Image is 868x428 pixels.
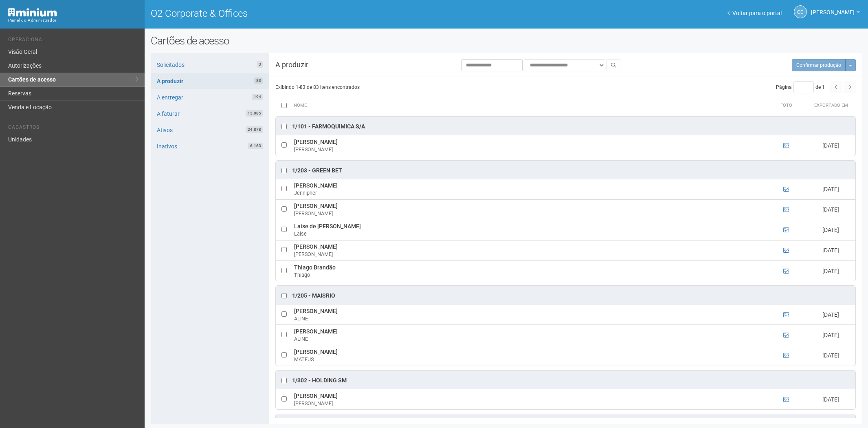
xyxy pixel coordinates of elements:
[766,97,807,114] th: Foto
[275,84,360,90] span: Exibindo 1-83 de 83 itens encontrados
[151,139,269,154] a: Inativos6.163
[257,61,263,68] span: 3
[814,103,848,108] span: Exportado em
[294,210,764,217] div: [PERSON_NAME]
[776,84,825,90] span: Página de 1
[151,8,500,19] h1: O2 Corporate & Offices
[292,292,335,300] div: 1/205 - MAISRIO
[292,377,347,385] div: 1/302 - HOLDING SM
[8,8,57,17] img: Minium
[294,335,764,343] div: ALINE
[8,37,138,45] li: Operacional
[822,352,839,359] span: [DATE]
[783,206,789,213] a: Ver foto
[292,389,766,409] td: [PERSON_NAME]
[822,186,839,192] span: [DATE]
[822,247,839,254] span: [DATE]
[8,124,138,133] li: Cadastros
[783,186,789,192] a: Ver foto
[254,77,263,84] span: 83
[248,143,263,149] span: 6.163
[294,146,764,153] div: [PERSON_NAME]
[822,227,839,233] span: [DATE]
[292,199,766,220] td: [PERSON_NAME]
[294,315,764,322] div: ALINE
[292,345,766,366] td: [PERSON_NAME]
[292,304,766,325] td: [PERSON_NAME]
[269,61,368,68] h3: A produzir
[294,190,764,197] div: Jennipher
[151,73,269,89] a: A produzir83
[292,325,766,345] td: [PERSON_NAME]
[727,10,782,16] a: Voltar para o portal
[783,396,789,403] a: Ver foto
[822,142,839,149] span: [DATE]
[246,126,263,133] span: 24.878
[783,268,789,274] a: Ver foto
[822,206,839,213] span: [DATE]
[294,271,764,279] div: Thiago
[783,311,789,318] a: Ver foto
[794,5,807,18] a: CC
[151,57,269,73] a: Solicitados3
[783,227,789,233] a: Ver foto
[822,268,839,274] span: [DATE]
[294,251,764,258] div: [PERSON_NAME]
[151,122,269,138] a: Ativos24.878
[811,1,855,15] span: Camila Catarina Lima
[294,356,764,363] div: MATEUS
[294,230,764,238] div: Laise
[811,10,860,17] a: [PERSON_NAME]
[151,35,862,47] h2: Cartões de acesso
[822,332,839,338] span: [DATE]
[292,123,365,131] div: 1/101 - FARMOQUIMICA S/A
[292,167,342,175] div: 1/203 - Green Bet
[783,332,789,338] a: Ver foto
[294,400,764,407] div: [PERSON_NAME]
[292,220,766,240] td: Laise de [PERSON_NAME]
[151,90,269,105] a: A entregar194
[783,352,789,359] a: Ver foto
[292,179,766,199] td: [PERSON_NAME]
[8,17,138,24] div: Painel do Administrador
[292,135,766,156] td: [PERSON_NAME]
[292,260,766,281] td: Thiago Brandão
[822,396,839,403] span: [DATE]
[822,311,839,318] span: [DATE]
[252,94,263,100] span: 194
[151,106,269,121] a: A faturar13.085
[292,97,766,114] th: Nome
[292,240,766,260] td: [PERSON_NAME]
[783,247,789,254] a: Ver foto
[246,110,263,117] span: 13.085
[783,142,789,149] a: Ver foto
